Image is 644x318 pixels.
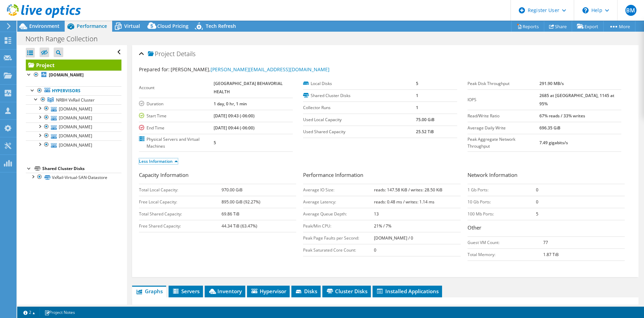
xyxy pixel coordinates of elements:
[468,196,536,208] td: 10 Gb Ports:
[214,101,247,107] b: 1 day, 0 hr, 1 min
[222,199,260,205] b: 895.00 GiB (92.27%)
[303,196,374,208] td: Average Latency:
[376,288,439,295] span: Installed Applications
[468,113,539,119] label: Read/Write Ratio
[416,129,434,135] b: 25.52 TiB
[303,244,374,256] td: Peak Saturated Core Count:
[603,21,635,32] a: More
[468,248,543,261] td: Total Memory:
[544,21,572,32] a: Share
[139,220,222,232] td: Free Shared Capacity:
[539,81,564,86] b: 291.90 MB/s
[56,97,95,103] span: NRBH VxRail Cluster
[543,252,559,257] b: 1.87 TiB
[539,140,568,146] b: 7.49 gigabits/s
[303,208,374,220] td: Average Queue Depth:
[214,81,283,95] b: [GEOGRAPHIC_DATA] BEHAVORIAL HEALTH
[468,80,539,87] label: Peak Disk Throughput
[139,84,214,91] label: Account
[19,308,40,317] a: 2
[26,113,121,122] a: [DOMAIN_NAME]
[468,184,536,196] td: 1 Gb Ports:
[26,104,121,113] a: [DOMAIN_NAME]
[206,23,236,29] span: Tech Refresh
[26,140,121,149] a: [DOMAIN_NAME]
[536,211,538,217] b: 5
[26,131,121,140] a: [DOMAIN_NAME]
[139,171,296,180] h3: Capacity Information
[139,66,170,73] label: Prepared for:
[22,35,108,43] h1: North Range Collection
[374,211,379,217] b: 13
[416,93,418,98] b: 1
[374,247,376,253] b: 0
[214,125,255,131] b: [DATE] 09:44 (-06:00)
[139,196,222,208] td: Free Local Capacity:
[572,21,604,32] a: Export
[468,96,539,103] label: IOPS
[468,136,539,150] label: Peak Aggregate Network Throughput
[40,308,80,317] a: Project Notes
[49,72,84,78] b: [DOMAIN_NAME]
[468,125,539,131] label: Average Daily Write
[26,86,121,95] a: Hypervisors
[625,5,636,16] span: BM
[326,288,367,295] span: Cluster Disks
[42,165,121,173] div: Shared Cluster Disks
[539,113,585,119] b: 67% reads / 33% writes
[250,288,286,295] span: Hypervisor
[139,113,214,119] label: Start Time
[214,113,255,119] b: [DATE] 09:43 (-06:00)
[139,136,214,150] label: Physical Servers and Virtual Machines
[416,117,434,123] b: 75.00 GiB
[139,158,178,164] a: Less Information
[536,199,538,205] b: 0
[303,220,374,232] td: Peak/Min CPU:
[536,187,538,193] b: 0
[468,224,625,233] h3: Other
[374,199,434,205] b: reads: 0.48 ms / writes: 1.14 ms
[416,105,418,110] b: 1
[303,80,416,87] label: Local Disks
[222,187,243,193] b: 970.00 GiB
[303,128,416,135] label: Used Shared Capacity
[214,140,216,146] b: 5
[582,7,589,13] svg: \n
[211,66,330,73] a: [PERSON_NAME][EMAIL_ADDRESS][DOMAIN_NAME]
[208,288,242,295] span: Inventory
[139,100,214,107] label: Duration
[303,104,416,111] label: Collector Runs
[29,23,60,29] span: Environment
[303,184,374,196] td: Average IO Size:
[539,125,560,131] b: 696.35 GiB
[416,81,418,86] b: 5
[139,125,214,131] label: End Time
[176,50,195,58] span: Details
[543,240,548,245] b: 77
[303,171,460,180] h3: Performance Information
[303,116,416,123] label: Used Local Capacity
[139,208,222,220] td: Total Shared Capacity:
[77,23,107,29] span: Performance
[539,93,614,107] b: 2685 at [GEOGRAPHIC_DATA], 1145 at 95%
[222,211,239,217] b: 69.86 TiB
[139,184,222,196] td: Total Local Capacity:
[124,23,140,29] span: Virtual
[26,71,121,79] a: [DOMAIN_NAME]
[374,223,391,229] b: 21% / 7%
[26,123,121,131] a: [DOMAIN_NAME]
[468,236,543,248] td: Guest VM Count:
[374,235,413,241] b: [DOMAIN_NAME] / 0
[295,288,317,295] span: Disks
[157,23,189,29] span: Cloud Pricing
[468,171,625,180] h3: Network Information
[171,66,330,73] span: [PERSON_NAME],
[374,187,442,193] b: reads: 147.58 KiB / writes: 28.50 KiB
[303,92,416,99] label: Shared Cluster Disks
[148,51,175,57] span: Project
[511,21,544,32] a: Reports
[136,288,163,295] span: Graphs
[222,223,257,229] b: 44.34 TiB (63.47%)
[26,60,121,71] a: Project
[468,208,536,220] td: 100 Mb Ports:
